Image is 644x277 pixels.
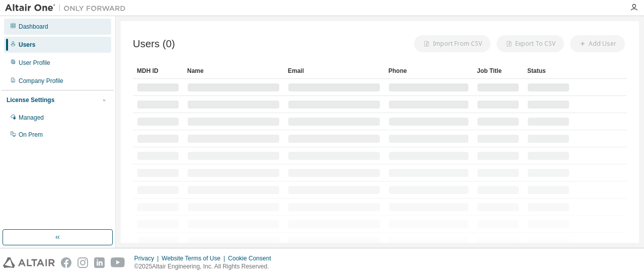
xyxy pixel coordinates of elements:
img: youtube.svg [111,257,125,268]
div: Dashboard [19,23,48,31]
img: linkedin.svg [94,257,105,268]
button: Add User [570,35,625,52]
div: Website Terms of Use [162,254,228,262]
div: Phone [388,63,469,79]
img: altair_logo.svg [3,257,55,268]
div: Company Profile [19,77,63,85]
div: Email [288,63,380,79]
div: Privacy [134,254,162,262]
div: On Prem [19,131,43,139]
img: Altair One [5,3,131,13]
div: Job Title [477,63,519,79]
p: © 2025 Altair Engineering, Inc. All Rights Reserved. [134,262,277,271]
div: Cookie Consent [228,254,277,262]
div: Users [19,41,35,49]
img: facebook.svg [61,257,71,268]
div: Managed [19,114,44,122]
button: Export To CSV [497,35,564,52]
button: Import From CSV [414,35,491,52]
div: Status [527,63,570,79]
div: License Settings [7,96,54,104]
img: instagram.svg [77,257,88,268]
div: MDH ID [137,63,179,79]
div: User Profile [19,59,50,67]
span: Users (0) [133,38,175,50]
div: Name [187,63,280,79]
